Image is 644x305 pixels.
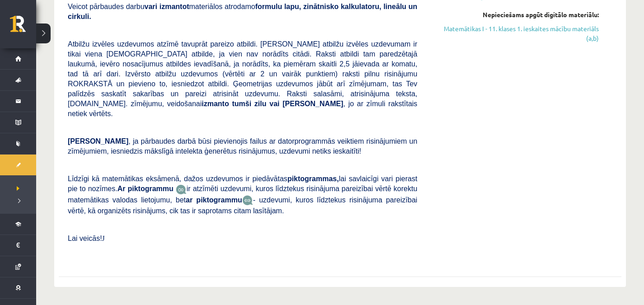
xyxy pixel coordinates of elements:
b: formulu lapu, zinātnisko kalkulatoru, lineālu un cirkuli. [68,3,417,20]
span: , ja pārbaudes darbā būsi pievienojis failus ar datorprogrammās veiktiem risinājumiem un zīmējumi... [68,137,417,155]
span: [PERSON_NAME] [68,137,128,145]
b: Ar piktogrammu [118,185,174,192]
b: piktogrammas, [287,175,339,183]
span: Atbilžu izvēles uzdevumos atzīmē tavuprāt pareizo atbildi. [PERSON_NAME] atbilžu izvēles uzdevuma... [68,40,417,117]
span: Veicot pārbaudes darbu materiālos atrodamo [68,3,417,20]
div: Nepieciešams apgūt digitālo materiālu: [431,10,599,19]
b: ar piktogrammu [186,196,242,204]
span: Lai veicās! [68,235,102,242]
a: Rīgas 1. Tālmācības vidusskola [10,16,36,38]
a: Matemātikas I - 11. klases 1. ieskaites mācību materiāls (a,b) [431,24,599,43]
img: wKvN42sLe3LLwAAAABJRU5ErkJggg== [242,195,253,206]
span: Līdzīgi kā matemātikas eksāmenā, dažos uzdevumos ir piedāvātas lai savlaicīgi vari pierast pie to... [68,175,417,192]
b: tumši zilu vai [PERSON_NAME] [232,100,343,108]
span: ir atzīmēti uzdevumi, kuros līdztekus risinājuma pareizībai vērtē korektu matemātikas valodas lie... [68,185,417,203]
b: izmanto [202,100,229,108]
img: JfuEzvunn4EvwAAAAASUVORK5CYII= [176,184,187,195]
span: - uzdevumi, kuros līdztekus risinājuma pareizībai vērtē, kā organizēts risinājums, cik tas ir sap... [68,196,417,215]
b: vari izmantot [145,3,189,10]
span: J [102,235,105,242]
